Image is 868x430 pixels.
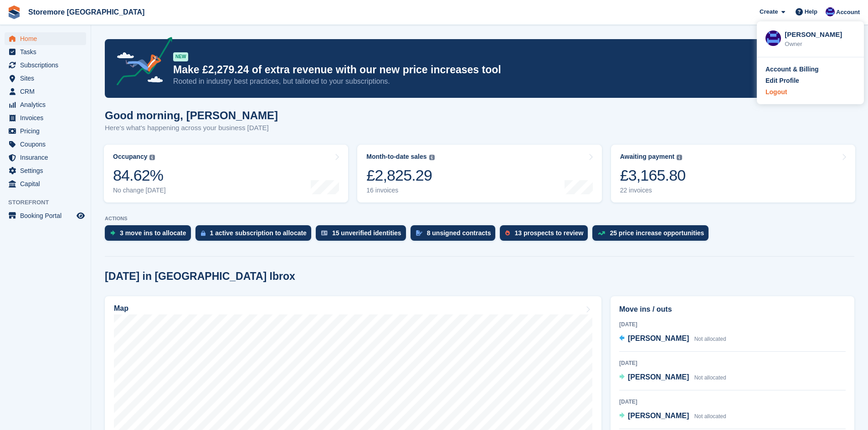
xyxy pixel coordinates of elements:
[411,225,500,245] a: 8 unsigned contracts
[5,138,86,151] a: menu
[104,145,348,202] a: Occupancy 84.62% No change [DATE]
[619,372,726,384] a: [PERSON_NAME] Not allocated
[620,153,675,161] div: Awaiting payment
[620,166,686,185] div: £3,165.80
[105,270,295,283] h2: [DATE] in [GEOGRAPHIC_DATA] Ibrox
[5,98,86,111] a: menu
[611,145,855,202] a: Awaiting payment £3,165.80 22 invoices
[619,398,846,406] div: [DATE]
[514,229,583,237] div: 13 prospects to review
[619,410,726,422] a: [PERSON_NAME] Not allocated
[109,37,173,89] img: price-adjustments-announcement-icon-8257ccfd72463d97f412b2fc003d46551f7dbcb40ab6d574587a9cd5c0d94...
[592,225,713,245] a: 25 price increase opportunities
[694,336,726,342] span: Not allocated
[20,85,75,98] span: CRM
[619,333,726,345] a: [PERSON_NAME] Not allocated
[8,198,91,207] span: Storefront
[105,109,278,121] h1: Good morning, [PERSON_NAME]
[619,320,846,329] div: [DATE]
[20,164,75,177] span: Settings
[105,225,195,245] a: 3 move ins to allocate
[173,63,775,76] p: Make £2,279.24 of extra revenue with our new price increases tool
[826,7,835,16] img: Angela
[429,155,435,160] img: icon-info-grey-7440780725fd019a000dd9b08b2336e03edf1995a4989e88bcd33f0948082b44.svg
[765,76,855,86] a: Edit Profile
[785,30,855,38] div: [PERSON_NAME]
[5,177,86,190] a: menu
[765,65,819,74] div: Account & Billing
[628,373,689,381] span: [PERSON_NAME]
[619,304,846,315] h2: Move ins / outs
[619,359,846,367] div: [DATE]
[113,153,147,161] div: Occupancy
[5,164,86,177] a: menu
[316,225,411,245] a: 15 unverified identities
[25,5,148,20] a: Storemore [GEOGRAPHIC_DATA]
[366,187,434,194] div: 16 invoices
[210,229,307,237] div: 1 active subscription to allocate
[5,72,86,85] a: menu
[20,177,75,190] span: Capital
[694,413,726,420] span: Not allocated
[20,59,75,71] span: Subscriptions
[332,229,401,237] div: 15 unverified identities
[620,187,686,194] div: 22 invoices
[149,155,155,160] img: icon-info-grey-7440780725fd019a000dd9b08b2336e03edf1995a4989e88bcd33f0948082b44.svg
[321,230,328,236] img: verify_identity-adf6edd0f0f0b5bbfe63781bf79b02c33cf7c696d77639b501bdc392416b5a36.svg
[765,30,781,46] img: Angela
[416,230,422,236] img: contract_signature_icon-13c848040528278c33f63329250d36e43548de30e8caae1d1a13099fd9432cc5.svg
[427,229,491,237] div: 8 unsigned contracts
[765,87,855,97] a: Logout
[694,374,726,381] span: Not allocated
[357,145,601,202] a: Month-to-date sales £2,825.29 16 invoices
[5,209,86,222] a: menu
[5,59,86,71] a: menu
[765,87,787,97] div: Logout
[765,65,855,74] a: Account & Billing
[20,151,75,164] span: Insurance
[505,230,510,236] img: prospect-51fa495bee0391a8d652442698ab0144808aea92771e9ea1ae160a38d050c398.svg
[20,209,75,222] span: Booking Portal
[5,151,86,164] a: menu
[20,46,75,58] span: Tasks
[598,231,605,235] img: price_increase_opportunities-93ffe204e8149a01c8c9dc8f82e8f89637d9d84a8eef4429ea346261dce0b2c0.svg
[195,225,316,245] a: 1 active subscription to allocate
[20,98,75,111] span: Analytics
[5,111,86,124] a: menu
[7,5,21,19] img: stora-icon-8386f47178a22dfd0bd8f6a31ec36ba5ce8667c1dd55bd0f319d3a0aa187defe.svg
[114,304,128,313] h2: Map
[836,8,860,17] span: Account
[5,32,86,45] a: menu
[20,125,75,137] span: Pricing
[113,166,166,185] div: 84.62%
[5,46,86,58] a: menu
[110,230,115,236] img: move_ins_to_allocate_icon-fdf77a2bb77ea45bf5b3d319d69a93e2d87916cf1d5bf7949dd705db3b84f3ca.svg
[677,155,682,160] img: icon-info-grey-7440780725fd019a000dd9b08b2336e03edf1995a4989e88bcd33f0948082b44.svg
[628,334,689,342] span: [PERSON_NAME]
[20,72,75,85] span: Sites
[20,32,75,45] span: Home
[610,229,704,237] div: 25 price increase opportunities
[20,138,75,151] span: Coupons
[75,210,86,221] a: Preview store
[113,187,166,194] div: No change [DATE]
[500,225,592,245] a: 13 prospects to review
[628,412,689,420] span: [PERSON_NAME]
[785,40,855,49] div: Owner
[20,111,75,124] span: Invoices
[173,52,188,61] div: NEW
[805,7,817,16] span: Help
[105,123,278,133] p: Here's what's happening across your business [DATE]
[366,153,426,161] div: Month-to-date sales
[5,85,86,98] a: menu
[366,166,434,185] div: £2,825.29
[201,230,205,236] img: active_subscription_to_allocate_icon-d502201f5373d7db506a760aba3b589e785aa758c864c3986d89f69b8ff3...
[173,76,775,86] p: Rooted in industry best practices, but tailored to your subscriptions.
[765,76,799,86] div: Edit Profile
[105,216,854,222] p: ACTIONS
[120,229,186,237] div: 3 move ins to allocate
[5,125,86,137] a: menu
[760,7,778,16] span: Create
